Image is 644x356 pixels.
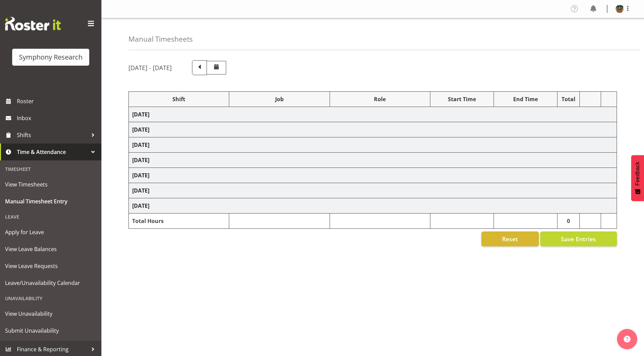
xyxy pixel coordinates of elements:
[17,113,98,123] span: Inbox
[17,344,88,354] span: Finance & Reporting
[129,183,617,198] td: [DATE]
[434,95,490,103] div: Start Time
[540,231,617,246] button: Save Entries
[5,244,96,254] span: View Leave Balances
[129,168,617,183] td: [DATE]
[129,153,617,168] td: [DATE]
[497,95,554,103] div: End Time
[17,130,88,140] span: Shifts
[19,52,82,62] div: Symphony Research
[5,326,96,336] span: Submit Unavailability
[635,162,641,185] span: Feedback
[233,95,326,103] div: Job
[631,155,644,201] button: Feedback - Show survey
[2,305,100,322] a: View Unavailability
[2,210,100,224] div: Leave
[2,291,100,305] div: Unavailability
[5,17,61,30] img: Rosterit website logo
[2,176,100,193] a: View Timesheets
[129,107,617,122] td: [DATE]
[129,137,617,153] td: [DATE]
[2,322,100,339] a: Submit Unavailability
[2,258,100,274] a: View Leave Requests
[557,214,580,229] td: 0
[2,193,100,210] a: Manual Timesheet Entry
[561,235,596,243] span: Save Entries
[5,261,96,271] span: View Leave Requests
[2,162,100,176] div: Timesheet
[132,95,225,103] div: Shift
[129,214,229,229] td: Total Hours
[561,95,576,103] div: Total
[17,96,98,106] span: Roster
[128,64,172,71] h5: [DATE] - [DATE]
[129,122,617,137] td: [DATE]
[5,227,96,237] span: Apply for Leave
[5,196,96,206] span: Manual Timesheet Entry
[5,278,96,288] span: Leave/Unavailability Calendar
[2,224,100,241] a: Apply for Leave
[5,179,96,190] span: View Timesheets
[616,5,624,13] img: said-a-husainf550afc858a57597b0cc8f557ce64376.png
[2,241,100,258] a: View Leave Balances
[333,95,427,103] div: Role
[17,147,88,157] span: Time & Attendance
[502,235,518,243] span: Reset
[624,336,630,342] img: help-xxl-2.png
[481,231,539,246] button: Reset
[128,35,193,43] h4: Manual Timesheets
[129,198,617,214] td: [DATE]
[2,274,100,291] a: Leave/Unavailability Calendar
[5,309,96,319] span: View Unavailability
